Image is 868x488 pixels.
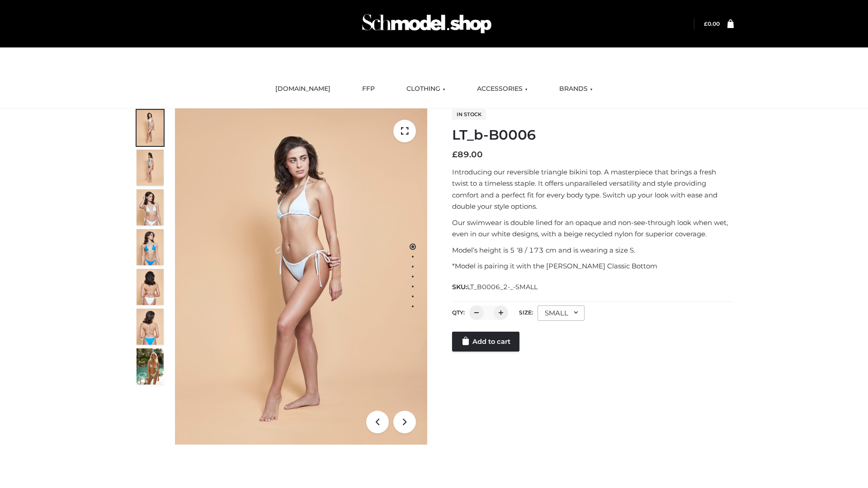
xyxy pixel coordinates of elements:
img: ArielClassicBikiniTop_CloudNine_AzureSky_OW114ECO_1-scaled.jpg [137,110,164,146]
span: SKU: [452,282,538,292]
span: £ [452,150,458,160]
a: CLOTHING [400,79,452,99]
label: Size: [519,309,533,316]
a: ACCESSORIES [470,79,534,99]
a: BRANDS [552,79,599,99]
img: ArielClassicBikiniTop_CloudNine_AzureSky_OW114ECO_4-scaled.jpg [137,229,164,265]
img: ArielClassicBikiniTop_CloudNine_AzureSky_OW114ECO_3-scaled.jpg [137,189,164,225]
a: £0.00 [704,20,720,27]
label: QTY: [452,309,465,316]
p: Our swimwear is double lined for an opaque and non-see-through look when wet, even in our white d... [452,217,734,240]
a: [DOMAIN_NAME] [269,79,337,99]
a: Add to cart [452,332,519,352]
img: Arieltop_CloudNine_AzureSky2.jpg [137,348,164,385]
span: In stock [452,109,486,120]
img: ArielClassicBikiniTop_CloudNine_AzureSky_OW114ECO_7-scaled.jpg [137,269,164,305]
p: Introducing our reversible triangle bikini top. A masterpiece that brings a fresh twist to a time... [452,166,734,212]
h1: LT_b-B0006 [452,127,734,143]
span: LT_B0006_2-_-SMALL [467,283,538,291]
img: ArielClassicBikiniTop_CloudNine_AzureSky_OW114ECO_2-scaled.jpg [137,150,164,186]
div: SMALL [538,305,585,321]
img: ArielClassicBikiniTop_CloudNine_AzureSky_OW114ECO_1 [175,108,427,445]
img: ArielClassicBikiniTop_CloudNine_AzureSky_OW114ECO_8-scaled.jpg [137,309,164,345]
span: £ [704,20,708,27]
bdi: 0.00 [704,20,720,27]
p: Model’s height is 5 ‘8 / 173 cm and is wearing a size S. [452,244,734,256]
img: Schmodel Admin 964 [359,6,495,42]
bdi: 89.00 [452,150,483,160]
a: FFP [355,79,382,99]
p: *Model is pairing it with the [PERSON_NAME] Classic Bottom [452,260,734,272]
